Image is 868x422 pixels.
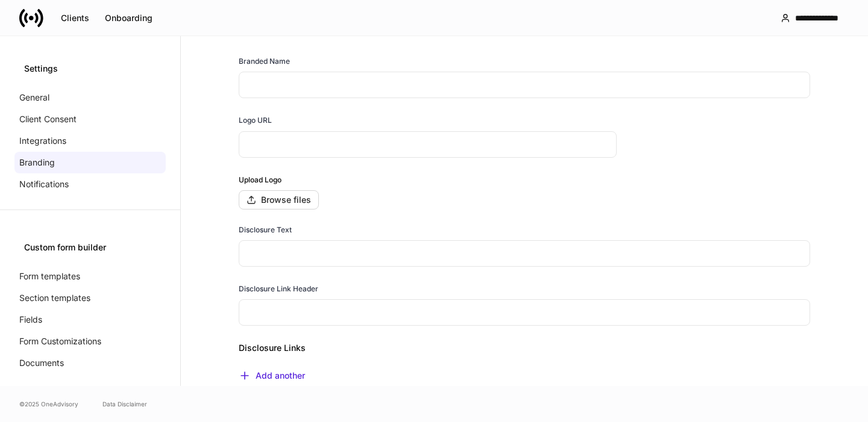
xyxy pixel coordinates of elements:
p: Notifications [19,178,69,190]
h6: Branded Name [239,55,290,67]
p: Branding [19,157,55,169]
a: Form Customizations [14,330,166,352]
div: Onboarding [105,14,153,22]
h6: Upload Logo [239,174,810,185]
a: Client Consent [14,108,166,130]
span: © 2025 OneAdvisory [19,399,78,409]
h6: Logo URL [239,114,272,126]
div: Custom form builder [24,241,156,253]
div: Settings [24,63,156,75]
a: Fields [14,309,166,330]
p: Client Consent [19,113,77,125]
p: Section templates [19,292,90,304]
a: General [14,87,166,108]
div: Disclosure Links [229,327,810,354]
p: Integrations [19,135,66,147]
a: Integrations [14,130,166,152]
p: Form Customizations [19,335,101,347]
button: Browse files [239,190,319,209]
div: Clients [61,14,89,22]
a: Notifications [14,173,166,195]
a: Section templates [14,287,166,309]
h6: Disclosure Text [239,224,292,235]
button: Onboarding [97,8,160,28]
div: Browse files [247,195,311,205]
a: Documents [14,352,166,374]
p: Documents [19,357,64,369]
a: Branding [14,152,166,173]
p: General [19,92,49,104]
a: Data Disclaimer [102,399,147,409]
a: Form templates [14,265,166,287]
h6: Disclosure Link Header [239,283,318,294]
p: Form templates [19,270,80,282]
p: Fields [19,314,42,326]
button: Clients [53,8,97,28]
button: Add another [239,370,305,382]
